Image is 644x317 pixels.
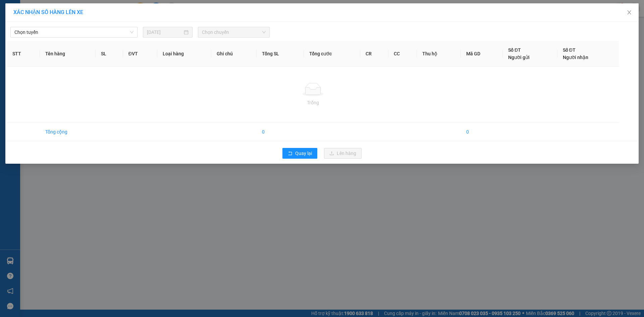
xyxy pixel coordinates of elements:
span: Số ĐT [508,47,521,53]
th: Ghi chú [211,41,257,67]
th: Tổng cước [304,41,360,67]
span: close [627,10,632,15]
td: 0 [461,123,503,141]
span: Chọn chuyến [202,27,266,37]
button: Close [620,3,639,22]
span: Người gửi [508,55,530,60]
th: Tên hàng [40,41,96,67]
th: ĐVT [123,41,157,67]
th: Loại hàng [157,41,211,67]
span: XÁC NHẬN SỐ HÀNG LÊN XE [13,9,83,15]
button: rollbackQuay lại [282,148,317,159]
th: CR [360,41,389,67]
th: Tổng SL [257,41,304,67]
th: CC [388,41,417,67]
div: Trống [12,99,613,106]
span: Người nhận [563,55,588,60]
span: Chọn tuyến [14,27,133,37]
th: Thu hộ [417,41,461,67]
span: rollback [288,151,292,156]
th: Mã GD [461,41,503,67]
input: 11/08/2025 [147,29,182,36]
th: STT [7,41,40,67]
td: 0 [257,123,304,141]
th: SL [96,41,123,67]
span: Quay lại [295,150,312,157]
span: Số ĐT [563,47,576,53]
td: Tổng cộng [40,123,96,141]
button: uploadLên hàng [324,148,362,159]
